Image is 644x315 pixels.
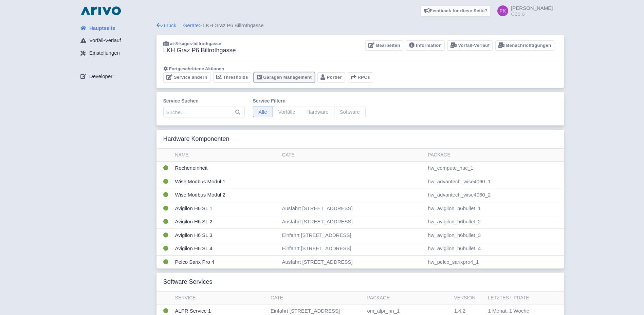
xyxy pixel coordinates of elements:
[170,41,221,46] span: at-8-kages-billrothgasse
[279,149,425,162] th: Gate
[365,40,403,51] a: Bearbeiten
[172,175,279,188] td: Wise Modbus Modul 1
[279,242,425,256] td: Einfahrt [STREET_ADDRESS]
[421,5,491,16] a: Feedback für diese Seite?
[451,292,485,304] th: Version
[364,292,451,304] th: Package
[157,22,564,30] div: > LKH Graz P6 Billrothgasse
[425,215,564,229] td: hw_avigilon_h6bullet_2
[301,107,334,117] span: Hardware
[425,242,564,256] td: hw_avigilon_h6bullet_4
[495,40,554,51] a: Benachrichtigungen
[348,72,373,83] button: RPCs
[172,228,279,242] td: Avigilon H6 SL 3
[253,107,273,117] span: Alle
[89,37,121,44] span: Vorfall-Verlauf
[183,22,199,28] a: Geräte
[172,188,279,202] td: Wise Modbus Modul 2
[425,149,564,162] th: Package
[157,22,177,28] a: Zurück
[75,22,157,35] a: Hauptseite
[169,66,224,71] span: Fortgeschrittene Aktionen
[75,70,157,83] a: Developer
[163,72,210,83] a: Service ändern
[425,188,564,202] td: hw_advantech_wise4060_2
[163,47,236,54] h3: LKH Graz P6 Billrothgasse
[279,215,425,229] td: Ausfahrt [STREET_ADDRESS]
[279,228,425,242] td: Einfahrt [STREET_ADDRESS]
[75,47,157,60] a: Einstellungen
[493,5,553,16] a: [PERSON_NAME] GESIG
[511,12,553,16] small: GESIG
[406,40,445,51] a: Information
[213,72,251,83] a: Thresholds
[273,107,301,117] span: Vorfälle
[163,97,245,105] label: Service suchen
[447,40,493,51] a: Vorfall-Verlauf
[89,73,112,80] span: Developer
[172,242,279,256] td: Avigilon H6 SL 4
[163,135,229,143] h3: Hardware Komponenten
[253,97,366,105] label: Service filtern
[79,5,123,16] img: logo
[172,149,279,162] th: Name
[425,228,564,242] td: hw_avigilon_h6bullet_3
[425,162,564,175] td: hw_compute_nuc_1
[172,202,279,215] td: Avigilon H6 SL 1
[425,202,564,215] td: hw_avigilon_h6bullet_1
[425,255,564,268] td: hw_pelco_sarixpro4_1
[279,255,425,268] td: Ausfahrt [STREET_ADDRESS]
[425,175,564,188] td: hw_advantech_wise4060_1
[279,202,425,215] td: Ausfahrt [STREET_ADDRESS]
[163,278,213,286] h3: Software Services
[317,72,345,83] a: Portier
[172,255,279,268] td: Pelco Sarix Pro 4
[511,5,553,11] span: [PERSON_NAME]
[163,107,245,117] input: Suche…
[454,308,465,314] span: 1.4.2
[172,162,279,175] td: Recheneinheit
[89,49,120,57] span: Einstellungen
[254,72,315,83] a: Garagen Management
[485,292,552,304] th: Letztes Update
[172,215,279,229] td: Avigilon H6 SL 2
[89,24,115,32] span: Hauptseite
[334,107,366,117] span: Software
[268,292,364,304] th: Gate
[172,292,268,304] th: Service
[75,34,157,47] a: Vorfall-Verlauf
